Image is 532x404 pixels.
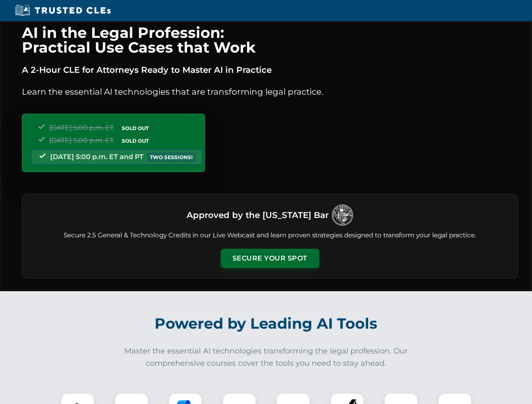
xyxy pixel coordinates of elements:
p: Learn the essential AI technologies that are transforming legal practice. [22,85,518,98]
p: A 2-Hour CLE for Attorneys Ready to Master AI in Practice [22,63,518,77]
span: SOLD OUT [119,124,152,133]
p: Secure 2.5 General & Technology Credits in our Live Webcast and learn proven strategies designed ... [32,231,508,240]
h1: AI in the Legal Profession: Practical Use Cases that Work [22,25,518,55]
h3: Approved by the [US_STATE] Bar [187,207,329,223]
img: Logo [332,205,353,226]
img: Trusted CLEs [13,4,113,17]
p: Master the essential AI technologies transforming the legal profession. Our comprehensive courses... [119,345,414,369]
h2: Powered by Leading AI Tools [33,309,500,338]
button: Secure Your Spot [221,249,319,268]
span: [DATE] 5:00 p.m. ET [49,136,114,144]
span: [DATE] 5:00 p.m. ET [49,124,114,132]
span: SOLD OUT [119,136,152,145]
